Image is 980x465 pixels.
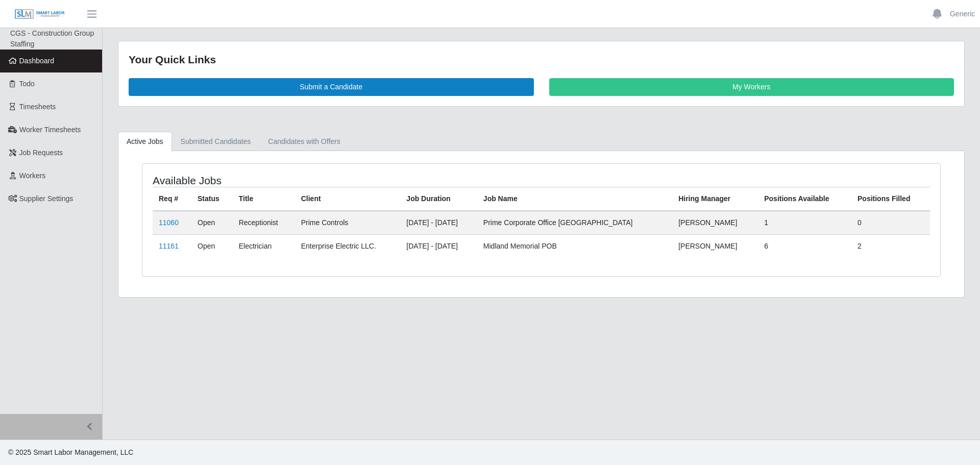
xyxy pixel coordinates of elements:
[19,149,63,157] span: Job Requests
[295,211,401,235] td: Prime Controls
[851,187,930,211] th: Positions Filled
[851,234,930,258] td: 2
[233,234,295,258] td: Electrician
[19,80,35,88] span: Todo
[153,174,468,187] h4: Available Jobs
[233,211,295,235] td: Receptionist
[14,9,65,20] img: SLM Logo
[549,78,954,96] a: My Workers
[19,172,46,180] span: Workers
[129,52,954,68] div: Your Quick Links
[851,211,930,235] td: 0
[758,234,851,258] td: 6
[159,242,179,250] a: 11161
[19,103,56,111] span: Timesheets
[259,132,349,152] a: Candidates with Offers
[295,187,401,211] th: Client
[172,132,260,152] a: Submitted Candidates
[477,234,672,258] td: Midland Memorial POB
[950,9,975,19] a: Generic
[233,187,295,211] th: Title
[758,211,851,235] td: 1
[118,132,172,152] a: Active Jobs
[672,211,758,235] td: [PERSON_NAME]
[672,187,758,211] th: Hiring Manager
[672,234,758,258] td: [PERSON_NAME]
[477,211,672,235] td: Prime Corporate Office [GEOGRAPHIC_DATA]
[19,126,81,134] span: Worker Timesheets
[191,211,233,235] td: Open
[400,211,477,235] td: [DATE] - [DATE]
[8,448,133,456] span: © 2025 Smart Labor Management, LLC
[153,187,191,211] th: Req #
[295,234,401,258] td: Enterprise Electric LLC.
[191,187,233,211] th: Status
[159,218,179,227] a: 11060
[400,187,477,211] th: Job Duration
[191,234,233,258] td: Open
[19,57,55,65] span: Dashboard
[19,194,73,203] span: Supplier Settings
[758,187,851,211] th: Positions Available
[400,234,477,258] td: [DATE] - [DATE]
[10,29,94,48] span: CGS - Construction Group Staffing
[477,187,672,211] th: Job Name
[129,78,534,96] a: Submit a Candidate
